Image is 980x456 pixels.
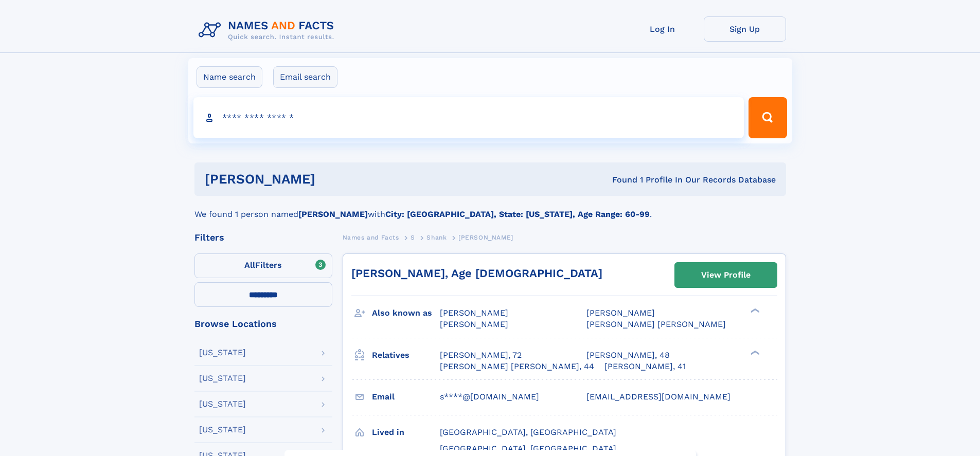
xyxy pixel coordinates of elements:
[604,361,686,372] a: [PERSON_NAME], 41
[194,253,332,278] label: Filters
[440,444,616,453] span: [GEOGRAPHIC_DATA], [GEOGRAPHIC_DATA]
[193,97,744,138] input: search input
[194,196,786,221] div: We found 1 person named with .
[411,234,415,241] span: S
[621,16,704,42] a: Log In
[426,234,447,241] span: Shank
[586,350,670,361] a: [PERSON_NAME], 48
[385,209,650,219] b: City: [GEOGRAPHIC_DATA], State: [US_STATE], Age Range: 60-99
[440,427,616,437] span: [GEOGRAPHIC_DATA], [GEOGRAPHIC_DATA]
[372,424,440,441] h3: Lived in
[205,173,464,186] h1: [PERSON_NAME]
[372,388,440,406] h3: Email
[748,349,760,356] div: ❯
[197,66,262,88] label: Name search
[199,426,246,434] div: [US_STATE]
[298,209,368,219] b: [PERSON_NAME]
[440,319,508,329] span: [PERSON_NAME]
[586,319,726,329] span: [PERSON_NAME] [PERSON_NAME]
[426,231,447,244] a: Shank
[440,350,522,361] a: [PERSON_NAME], 72
[586,308,655,318] span: [PERSON_NAME]
[199,349,246,357] div: [US_STATE]
[749,97,787,138] button: Search Button
[748,307,760,314] div: ❯
[343,231,399,244] a: Names and Facts
[440,361,594,372] a: [PERSON_NAME] [PERSON_NAME], 44
[372,346,440,364] h3: Relatives
[194,233,332,242] div: Filters
[194,319,332,329] div: Browse Locations
[372,304,440,322] h3: Also known as
[244,260,255,270] span: All
[675,263,777,287] a: View Profile
[273,66,337,88] label: Email search
[586,392,730,402] span: [EMAIL_ADDRESS][DOMAIN_NAME]
[194,16,343,44] img: Logo Names and Facts
[351,267,602,280] a: [PERSON_NAME], Age [DEMOGRAPHIC_DATA]
[704,16,786,42] a: Sign Up
[464,174,776,186] div: Found 1 Profile In Our Records Database
[440,308,508,318] span: [PERSON_NAME]
[199,400,246,408] div: [US_STATE]
[411,231,415,244] a: S
[199,374,246,382] div: [US_STATE]
[458,234,513,241] span: [PERSON_NAME]
[701,263,751,287] div: View Profile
